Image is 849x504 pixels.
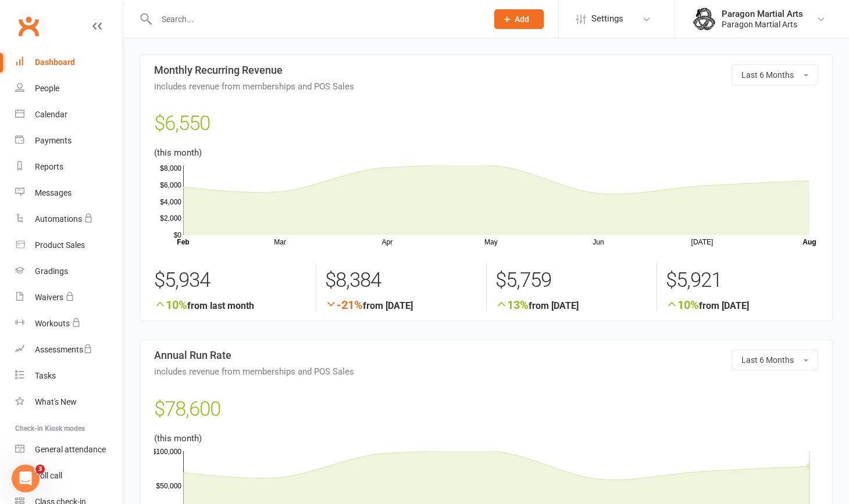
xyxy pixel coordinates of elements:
div: Messages [35,188,72,197]
div: $5,934 [154,263,307,298]
h3: Monthly Recurring Revenue [154,64,818,91]
div: Workouts [35,319,70,328]
button: Add [494,9,544,29]
a: Clubworx [14,12,43,41]
span: 3 [35,465,45,474]
div: Calendar [35,110,67,119]
span: 10% [154,298,187,312]
a: People [15,75,123,102]
span: Add [515,15,529,24]
a: What's New [15,389,123,415]
div: Paragon Martial Arts [722,19,803,30]
a: Gradings [15,258,123,285]
div: Reports [35,162,63,171]
div: $78,600 [154,393,818,431]
iframe: Intercom live chat [12,465,40,492]
div: People [35,84,59,93]
a: Tasks [15,363,123,389]
span: Last 6 Months [741,70,794,80]
div: Assessments [35,345,92,354]
div: Paragon Martial Arts [722,9,803,19]
div: $8,384 [325,263,477,298]
div: What's New [35,397,77,406]
div: Tasks [35,371,56,380]
strong: from [DATE] [325,298,477,311]
input: Search... [153,11,479,27]
a: Workouts [15,311,123,337]
button: Last 6 Months [732,350,818,370]
strong: from [DATE] [666,298,818,311]
a: Waivers [15,285,123,311]
a: Dashboard [15,49,123,75]
div: $5,921 [666,263,818,298]
div: $5,759 [495,263,648,298]
div: Waivers [35,293,63,302]
span: 10% [666,298,699,312]
a: General attendance kiosk mode [15,437,123,463]
span: -21% [325,298,363,312]
div: Payments [35,136,72,145]
a: Messages [15,180,123,206]
div: $6,550 [154,107,818,146]
a: Payments [15,128,123,154]
div: Roll call [35,471,62,480]
strong: from [DATE] [495,298,648,311]
span: includes revenue from memberships and POS Sales [154,367,818,377]
a: Roll call [15,463,123,489]
a: Assessments [15,337,123,363]
a: Calendar [15,102,123,128]
div: Automations [35,214,82,224]
div: General attendance [35,445,106,454]
button: Last 6 Months [732,64,818,85]
span: includes revenue from memberships and POS Sales [154,82,818,92]
span: 13% [495,298,529,312]
div: Gradings [35,267,68,276]
span: Last 6 Months [741,355,794,365]
img: thumb_image1511995586.png [693,8,716,31]
h3: Annual Run Rate [154,350,818,376]
div: Product Sales [35,240,85,250]
main: (this month) [154,107,818,247]
a: Automations [15,206,123,232]
div: Dashboard [35,57,75,67]
strong: from last month [154,298,307,311]
span: Settings [591,6,623,32]
a: Product Sales [15,232,123,258]
a: Reports [15,154,123,180]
